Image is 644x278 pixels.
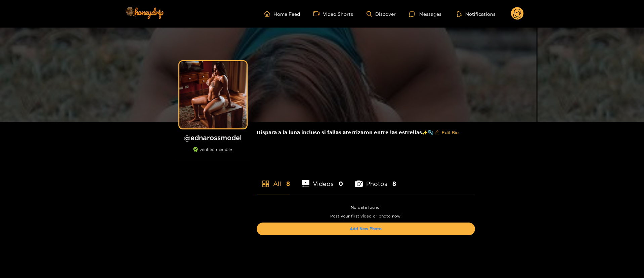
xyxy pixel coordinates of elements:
h1: @ ednarossmodel [176,133,250,142]
div: 𝗗𝗶𝘀𝗽𝗮𝗿𝗮 𝗮 𝗹𝗮 𝗹𝘂𝗻𝗮 𝗶𝗻𝗰𝗹𝘂𝘀𝗼 𝘀𝗶 𝗳𝗮𝗹𝗹𝗮𝘀 𝗮𝘁𝗲𝗿𝗿𝗶𝘇𝗮𝗿𝗼𝗻 𝗲𝗻𝘁𝗿𝗲 𝗹𝗮𝘀 𝗲𝘀𝘁𝗿𝗲𝗹𝗹𝗮𝘀✨🫧 [257,122,475,143]
span: 8 [392,180,396,188]
span: video-camera [313,11,323,17]
button: editEdit Bio [433,127,460,138]
li: Photos [355,164,396,195]
button: Add New Photo [257,223,475,235]
div: Messages [409,10,441,18]
a: Video Shorts [313,11,353,17]
span: Edit Bio [442,129,459,136]
div: verified member [176,147,250,159]
p: No data found. [257,205,475,210]
a: Discover [367,11,396,17]
span: 8 [286,180,290,188]
li: Videos [302,164,343,195]
button: Notifications [455,10,498,17]
a: Add New Photo [350,227,382,231]
li: All [257,164,290,195]
span: home [264,11,273,17]
a: Home Feed [264,11,300,17]
span: appstore [262,180,270,188]
p: Post your first video or photo now! [257,214,475,219]
span: edit [435,130,439,135]
span: 0 [339,180,343,188]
